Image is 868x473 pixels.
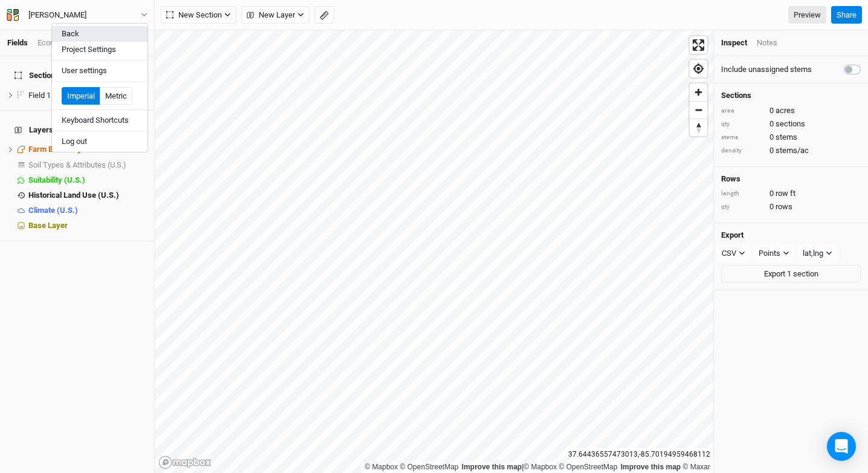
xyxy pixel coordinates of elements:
[52,63,147,79] button: User settings
[28,145,82,154] span: Farm Boundary
[721,91,861,100] h4: Sections
[721,146,763,155] div: density
[753,244,795,263] button: Points
[721,189,763,198] div: length
[28,221,147,230] div: Base Layer
[6,8,148,22] button: [PERSON_NAME]
[776,132,797,143] span: stems
[462,463,522,471] a: Improve this map
[28,160,147,170] div: Soil Types & Attributes (U.S.)
[690,102,707,119] span: Zoom out
[721,174,861,184] h4: Rows
[52,134,147,149] button: Log out
[28,91,51,100] span: Field 1
[28,175,85,184] span: Suitability (U.S.)
[721,133,763,142] div: stems
[776,145,809,156] span: stems/ac
[28,221,68,230] span: Base Layer
[721,106,763,116] div: area
[161,6,236,24] button: New Section
[314,6,334,24] button: Shortcut: M
[52,42,147,57] button: Project Settings
[776,201,792,212] span: rows
[721,145,861,156] div: 0
[721,105,861,116] div: 0
[565,448,713,461] div: 37.64436557473013 , -85.70194959468112
[721,265,861,283] button: Export 1 section
[559,463,618,471] a: OpenStreetMap
[100,87,132,105] button: Metric
[28,206,78,215] span: Climate (U.S.)
[721,230,861,240] h4: Export
[690,119,707,136] button: Reset bearing to north
[721,64,812,75] label: Include unassigned stems
[721,132,861,143] div: 0
[28,191,147,200] div: Historical Land Use (U.S.)
[37,38,76,48] div: Economics
[690,36,707,54] button: Enter fullscreen
[759,247,780,259] div: Points
[797,244,838,263] button: lat,lng
[166,9,222,21] span: New Section
[158,455,212,469] a: Mapbox logo
[716,244,751,263] button: CSV
[721,38,747,48] div: Inspect
[690,101,707,119] button: Zoom out
[247,9,295,21] span: New Layer
[400,463,459,471] a: OpenStreetMap
[28,91,147,100] div: Field 1
[776,119,805,129] span: sections
[776,105,795,116] span: acres
[7,118,147,142] h4: Layers
[523,463,557,471] a: Mapbox
[28,9,86,21] div: Cody Gibbons
[28,145,147,154] div: Farm Boundary
[827,432,856,461] div: Open Intercom Messenger
[621,463,681,471] a: Improve this map
[28,206,147,215] div: Climate (U.S.)
[690,60,707,77] button: Find my location
[155,30,713,473] canvas: Map
[721,119,861,129] div: 0
[28,160,126,169] span: Soil Types & Attributes (U.S.)
[682,463,710,471] a: Maxar
[62,87,100,105] button: Imperial
[788,6,826,24] a: Preview
[28,191,119,200] span: Historical Land Use (U.S.)
[722,247,736,259] div: CSV
[28,9,86,21] div: [PERSON_NAME]
[52,26,147,42] button: Back
[241,6,309,24] button: New Layer
[757,38,777,48] div: Notes
[364,463,398,471] a: Mapbox
[721,188,861,199] div: 0
[721,201,861,212] div: 0
[364,461,710,473] div: |
[831,6,862,24] button: Share
[7,38,28,47] a: Fields
[28,175,147,185] div: Suitability (U.S.)
[803,247,823,259] div: lat,lng
[721,120,763,129] div: qty
[52,113,147,128] button: Keyboard Shortcuts
[15,71,59,80] span: Sections
[776,188,795,199] span: row ft
[721,203,763,212] div: qty
[690,83,707,101] button: Zoom in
